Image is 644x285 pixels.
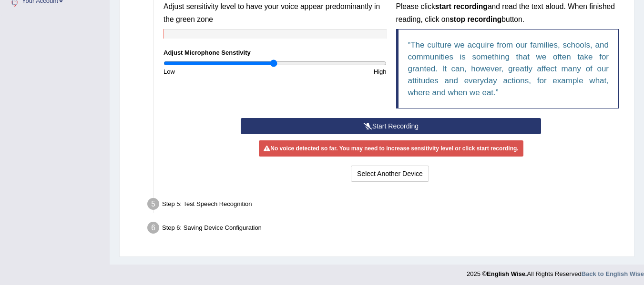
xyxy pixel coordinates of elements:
[164,48,251,57] label: Adjust Microphone Senstivity
[159,67,275,76] div: Low
[396,2,615,23] small: Please click and read the text aloud. When finished reading, click on button.
[259,140,523,157] div: No voice detected so far. You may need to increase sensitivity level or click start recording.
[467,265,644,278] div: 2025 © All Rights Reserved
[241,118,541,134] button: Start Recording
[408,40,609,97] q: The culture we acquire from our families, schools, and communities is something that we often tak...
[275,67,391,76] div: High
[143,219,630,240] div: Step 6: Saving Device Configuration
[143,195,630,216] div: Step 5: Test Speech Recognition
[435,2,488,10] b: start recording
[164,2,380,23] small: Adjust sensitivity level to have your voice appear predominantly in the green zone
[351,166,429,182] button: Select Another Device
[582,270,644,277] a: Back to English Wise
[450,15,501,23] b: stop recording
[487,270,527,277] strong: English Wise.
